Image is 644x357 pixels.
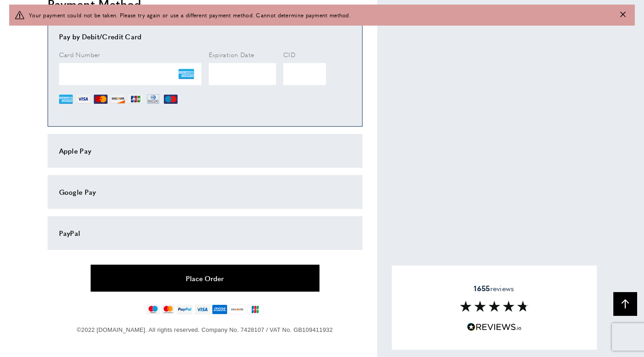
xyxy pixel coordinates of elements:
span: CID [283,50,295,59]
iframe: Secure Credit Card Frame - CVV [283,63,326,85]
button: Place Order [91,265,319,292]
img: visa [195,304,210,314]
div: Pay by Debit/Credit Card [59,31,351,42]
img: DI.png [111,92,125,106]
span: ©2022 [DOMAIN_NAME]. All rights reserved. Company No. 7428107 / VAT No. GB109411932 [77,326,333,333]
img: MI.png [164,92,178,106]
img: maestro [146,304,160,314]
img: AE.png [179,66,194,82]
img: paypal [177,304,193,314]
img: AE.png [59,92,73,106]
img: DN.png [146,92,161,106]
img: VI.png [76,92,90,106]
span: reviews [474,284,514,293]
iframe: Secure Credit Card Frame - Expiration Date [209,63,276,85]
div: PayPal [59,228,351,239]
img: jcb [247,304,263,314]
img: MC.png [94,92,108,106]
iframe: Secure Credit Card Frame - Credit Card Number [59,63,201,85]
span: Card Number [59,50,100,59]
img: Reviews section [460,301,529,312]
img: mastercard [162,304,175,314]
span: Expiration Date [209,50,254,59]
img: JCB.png [129,92,142,106]
img: Reviews.io 5 stars [467,323,522,331]
strong: 1655 [474,283,490,293]
button: Close message [620,11,626,19]
div: Google Pay [59,186,351,197]
div: Apple Pay [59,145,351,156]
img: discover [229,304,245,314]
span: Your payment could not be taken. Please try again or use a different payment method. Cannot deter... [29,11,351,19]
img: american-express [212,304,228,314]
